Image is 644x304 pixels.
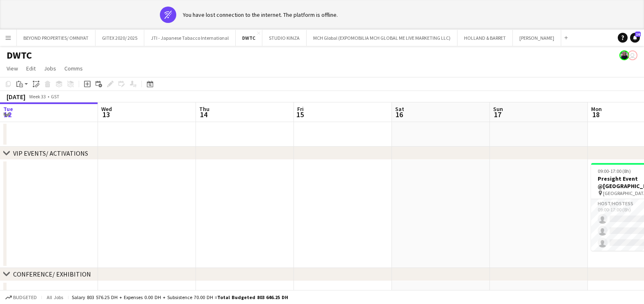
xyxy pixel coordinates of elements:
[72,294,288,300] div: Salary 803 576.25 DH + Expenses 0.00 DH + Subsistence 70.00 DH =
[51,93,59,100] div: GST
[45,294,65,300] span: All jobs
[457,30,513,46] button: HOLLAND & BARRET
[296,110,304,119] span: 15
[144,30,236,46] button: JTI - Japanese Tabacco International
[590,110,602,119] span: 18
[198,110,209,119] span: 14
[4,293,38,302] button: Budgeted
[628,50,637,60] app-user-avatar: Kerem Sungur
[199,105,209,113] span: Thu
[598,168,631,174] span: 09:00-17:00 (8h)
[630,33,640,43] a: 16
[493,105,503,113] span: Sun
[7,49,32,61] h1: DWTC
[100,110,112,119] span: 13
[635,32,641,37] span: 16
[23,63,39,74] a: Edit
[27,93,48,100] span: Week 33
[101,105,112,113] span: Wed
[394,110,404,119] span: 16
[591,105,602,113] span: Mon
[395,105,404,113] span: Sat
[7,93,25,101] div: [DATE]
[492,110,503,119] span: 17
[13,149,88,157] div: VIP EVENTS/ ACTIVATIONS
[7,65,18,72] span: View
[3,63,21,74] a: View
[64,65,83,72] span: Comms
[236,30,262,46] button: DWTC
[41,63,59,74] a: Jobs
[183,11,338,18] div: You have lost connection to the internet. The platform is offline.
[619,50,629,60] app-user-avatar: Anastasiia Iemelianova
[307,30,457,46] button: MCH Global (EXPOMOBILIA MCH GLOBAL ME LIVE MARKETING LLC)
[262,30,307,46] button: STUDIO KINZA
[13,295,37,300] span: Budgeted
[17,30,96,46] button: BEYOND PROPERTIES/ OMNIYAT
[61,63,86,74] a: Comms
[13,270,91,278] div: CONFERENCE/ EXHIBITION
[26,65,36,72] span: Edit
[217,294,288,300] span: Total Budgeted 803 646.25 DH
[96,30,144,46] button: GITEX 2020/ 2025
[513,30,561,46] button: [PERSON_NAME]
[297,105,304,113] span: Fri
[3,105,13,113] span: Tue
[2,110,13,119] span: 12
[44,65,56,72] span: Jobs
